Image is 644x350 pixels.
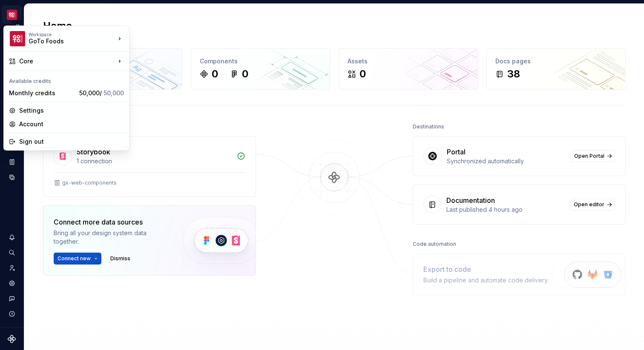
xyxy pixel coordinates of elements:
div: Monthly credits [9,89,76,97]
span: 50,000 / [79,89,124,97]
div: Available credits [6,73,127,86]
div: Account [19,120,124,128]
div: Settings [19,106,124,115]
div: GoTo Foods [29,37,101,46]
div: Sign out [19,137,124,146]
div: Workspace [29,32,115,37]
span: 50,000 [103,89,124,97]
div: Core [19,57,115,65]
img: f4f33d50-0937-4074-a32a-c7cda971eed1.png [10,31,25,46]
